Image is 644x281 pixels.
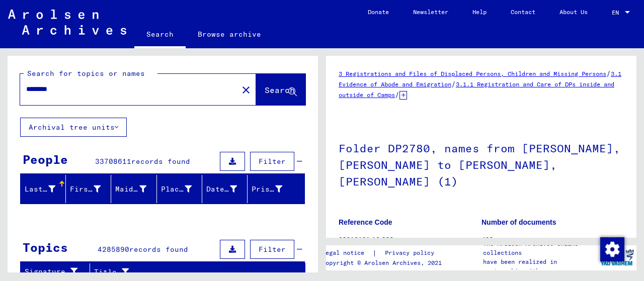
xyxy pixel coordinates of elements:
div: Date of Birth [206,181,250,197]
div: | [322,248,446,258]
b: Reference Code [339,218,392,226]
a: Privacy policy [377,248,446,258]
div: Last Name [25,184,55,195]
button: Search [256,74,305,105]
a: Legal notice [322,248,372,258]
mat-header-cell: Place of Birth [157,175,202,203]
span: 4285890 [98,245,129,254]
a: 3 Registrations and Files of Displaced Persons, Children and Missing Persons [339,70,606,77]
span: Filter [259,157,286,166]
span: records found [131,157,190,166]
span: records found [129,245,188,254]
p: The Arolsen Archives online collections [483,239,598,257]
span: / [451,79,456,88]
p: have been realized in partnership with [483,257,598,275]
a: Browse archive [186,22,273,46]
div: Last Name [25,181,68,197]
button: Filter [250,152,294,171]
div: Date of Birth [206,184,237,195]
mat-header-cell: Last Name [21,175,66,203]
div: Maiden Name [115,184,146,195]
mat-header-cell: First Name [66,175,111,203]
a: Search [134,22,186,48]
mat-icon: close [240,84,252,96]
mat-header-cell: Prisoner # [248,175,304,203]
span: / [606,69,611,78]
div: First Name [70,181,113,197]
div: Topics [23,238,68,256]
p: 400 [481,235,624,245]
mat-header-cell: Maiden Name [111,175,156,203]
div: Prisoner # [252,181,295,197]
div: Maiden Name [115,181,158,197]
div: Title [94,264,295,280]
a: 03010101 16 222 [339,236,393,244]
span: EN [612,9,623,16]
div: Title [94,267,285,277]
button: Clear [236,79,256,100]
mat-label: Search for topics or names [27,69,145,78]
div: Signature [25,266,82,277]
div: People [23,150,68,168]
div: Place of Birth [161,184,192,195]
button: Archival tree units [20,118,127,137]
img: Arolsen_neg.svg [8,10,126,35]
div: Signature [25,264,92,280]
span: Search [265,85,295,95]
div: First Name [70,184,101,195]
p: Copyright © Arolsen Archives, 2021 [322,258,446,267]
mat-header-cell: Date of Birth [202,175,248,203]
button: Filter [250,240,294,259]
div: Place of Birth [161,181,204,197]
span: 33708611 [95,157,131,166]
span: Filter [259,245,286,254]
img: yv_logo.png [598,245,636,270]
a: 3.1.1 Registration and Care of DPs inside and outside of Camps [339,80,614,99]
h1: Folder DP2780, names from [PERSON_NAME], [PERSON_NAME] to [PERSON_NAME], [PERSON_NAME] (1) [339,125,624,203]
b: Number of documents [481,218,556,226]
div: Prisoner # [252,184,282,195]
img: Change consent [600,237,624,261]
span: / [395,90,399,99]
